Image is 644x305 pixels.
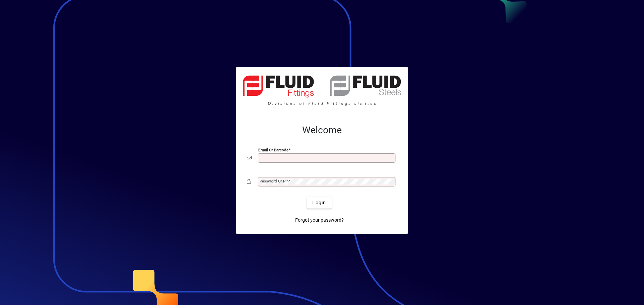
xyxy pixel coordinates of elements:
span: Login [312,199,326,206]
mat-label: Password or Pin [260,179,288,183]
mat-label: Email or Barcode [258,148,288,152]
button: Login [307,197,331,209]
h2: Welcome [247,125,397,136]
span: Forgot your password? [295,217,344,224]
a: Forgot your password? [292,214,346,226]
